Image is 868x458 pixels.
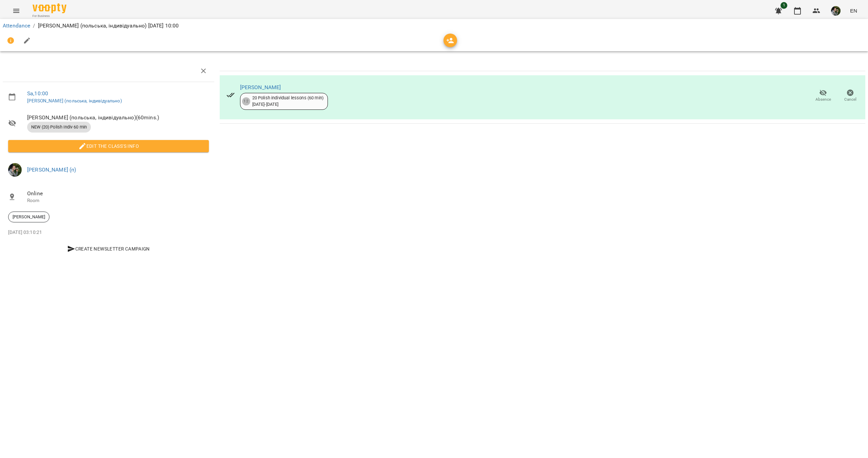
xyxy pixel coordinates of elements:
[850,7,857,14] span: EN
[8,163,22,177] img: 70cfbdc3d9a863d38abe8aa8a76b24f3.JPG
[837,86,864,105] button: Cancel
[815,97,831,102] span: Absence
[8,214,49,220] span: [PERSON_NAME]
[33,22,35,30] li: /
[27,197,209,204] p: Room
[8,3,24,19] button: Menu
[27,90,48,97] a: Sa , 10:00
[8,243,209,255] button: Create Newsletter Campaign
[242,97,250,105] div: 12
[27,114,209,122] span: [PERSON_NAME] (польська, індивідуально) ( 60 mins. )
[8,212,50,222] div: [PERSON_NAME]
[844,97,856,102] span: Cancel
[33,14,66,18] span: For Business
[781,2,787,9] span: 1
[33,3,66,13] img: Voopty Logo
[38,22,179,30] p: [PERSON_NAME] (польська, індивідуально) [DATE] 10:00
[3,22,865,30] nav: breadcrumb
[8,140,209,152] button: Edit the class's Info
[14,142,203,150] span: Edit the class's Info
[831,6,841,16] img: 70cfbdc3d9a863d38abe8aa8a76b24f3.JPG
[27,124,91,130] span: NEW (20) Polish Indiv 60 min
[11,245,206,253] span: Create Newsletter Campaign
[8,229,209,236] p: [DATE] 03:10:21
[240,84,281,91] a: [PERSON_NAME]
[847,4,860,17] button: EN
[27,166,76,173] a: [PERSON_NAME] (п)
[252,95,323,107] div: 20 Polish individual lessons (60 min) [DATE] - [DATE]
[27,190,209,198] span: Online
[27,98,122,103] a: [PERSON_NAME] (польська, індивідуально)
[3,22,30,29] a: Attendance
[810,86,837,105] button: Absence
